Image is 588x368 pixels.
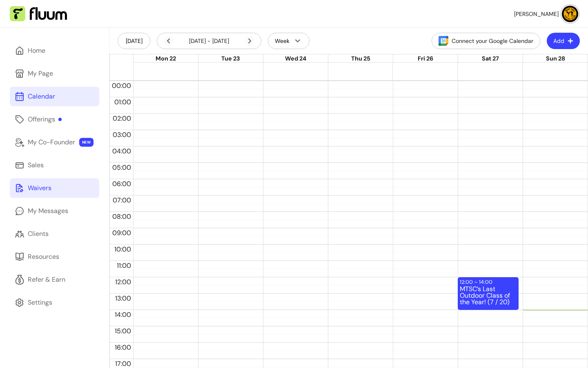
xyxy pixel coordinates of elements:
[432,33,540,49] button: Connect your Google Calendar
[28,183,51,193] div: Waivers
[10,293,99,312] a: Settings
[115,261,133,270] span: 11:00
[28,275,65,285] div: Refer & Earn
[79,138,94,147] span: NEW
[439,36,448,46] img: Google Calendar Icon
[28,252,59,262] div: Resources
[111,196,133,204] span: 07:00
[156,55,176,62] span: Mon 22
[110,229,133,237] span: 09:00
[110,147,133,155] span: 04:00
[547,33,580,49] button: Add
[28,229,49,239] div: Clients
[10,110,99,129] a: Offerings
[28,206,68,216] div: My Messages
[113,359,133,368] span: 17:00
[10,224,99,244] a: Clients
[10,178,99,198] a: Waivers
[113,327,133,335] span: 15:00
[546,54,565,63] button: Sun 28
[514,6,578,22] button: avatar[PERSON_NAME]
[112,245,133,254] span: 10:00
[156,54,176,63] button: Mon 22
[418,54,433,63] button: Fri 26
[458,277,519,310] div: 12:00 – 14:00MTSC’s Last Outdoor Class of the Year! (7 / 20)
[28,46,45,56] div: Home
[10,64,99,83] a: My Page
[110,212,133,221] span: 08:00
[221,55,240,62] span: Tue 23
[110,163,133,172] span: 05:00
[546,55,565,62] span: Sun 28
[418,55,433,62] span: Fri 26
[110,81,133,90] span: 00:00
[111,130,133,139] span: 03:00
[10,247,99,267] a: Resources
[351,54,370,63] button: Thu 25
[10,155,99,175] a: Sales
[28,160,44,170] div: Sales
[28,137,75,147] div: My Co-Founder
[118,33,150,49] button: [DATE]
[10,201,99,221] a: My Messages
[10,87,99,106] a: Calendar
[482,54,499,63] button: Sat 27
[351,55,370,62] span: Thu 25
[460,286,517,309] div: MTSC’s Last Outdoor Class of the Year! (7 / 20)
[10,270,99,289] a: Refer & Earn
[482,55,499,62] span: Sat 27
[514,10,559,18] span: [PERSON_NAME]
[285,54,306,63] button: Wed 24
[562,6,578,22] img: avatar
[113,310,133,319] span: 14:00
[221,54,240,63] button: Tue 23
[113,294,133,303] span: 13:00
[111,114,133,123] span: 02:00
[110,180,133,188] span: 06:00
[113,343,133,352] span: 16:00
[460,278,494,286] div: 12:00 – 14:00
[28,92,55,101] div: Calendar
[28,298,52,307] div: Settings
[10,6,67,22] img: Fluum Logo
[112,98,133,106] span: 01:00
[28,69,53,79] div: My Page
[268,33,310,49] button: Week
[10,41,99,61] a: Home
[164,36,254,46] div: [DATE] - [DATE]
[285,55,306,62] span: Wed 24
[113,278,133,286] span: 12:00
[28,114,62,124] div: Offerings
[10,132,99,152] a: My Co-Founder NEW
